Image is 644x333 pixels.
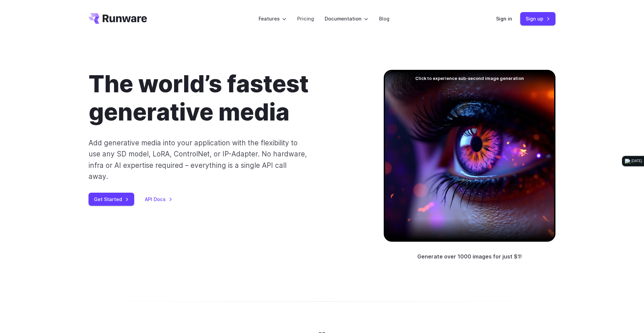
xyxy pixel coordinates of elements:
[89,70,362,127] h1: The world’s fastest generative media
[325,15,368,22] label: Documentation
[632,158,642,164] div: [DATE]
[496,15,512,22] a: Sign in
[89,137,308,182] p: Add generative media into your application with the flexibility to use any SD model, LoRA, Contro...
[259,15,286,22] label: Features
[145,195,172,203] a: API Docs
[379,15,389,22] a: Blog
[89,193,134,206] a: Get Started
[297,15,314,22] a: Pricing
[89,13,147,24] a: Go to /
[520,12,555,25] a: Sign up
[417,252,522,261] p: Generate over 1000 images for just $1!
[625,159,630,163] img: logo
